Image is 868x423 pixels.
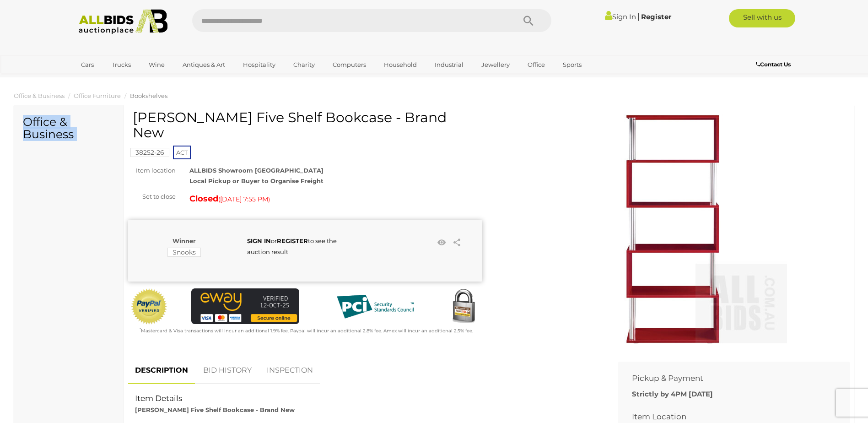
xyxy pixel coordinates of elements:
h2: Office & Business [23,116,114,141]
a: DESCRIPTION [128,357,195,384]
a: SIGN IN [247,237,271,244]
span: or to see the auction result [247,237,337,255]
img: PCI DSS compliant [329,288,421,325]
a: [GEOGRAPHIC_DATA] [75,72,152,87]
a: Office & Business [14,92,65,99]
button: Search [506,9,551,32]
a: Household [378,57,423,72]
strong: [PERSON_NAME] Five Shelf Bookcase - Brand New [135,406,295,413]
strong: Closed [189,194,218,204]
b: Winner [173,237,196,244]
a: Sign In [605,12,636,21]
img: Official PayPal Seal [130,288,168,325]
a: BID HISTORY [196,357,259,384]
li: Watch this item [435,236,449,249]
span: [DATE] 7:55 PM [220,195,268,203]
a: Antiques & Art [177,57,231,72]
a: Register [641,12,671,21]
strong: Local Pickup or Buyer to Organise Freight [189,177,323,184]
a: Industrial [429,57,469,72]
a: Trucks [106,57,137,72]
img: Otto Halcyon Five Shelf Bookcase - Brand New [558,114,787,343]
span: | [637,11,640,22]
a: Sports [557,57,588,72]
a: Office [522,57,551,72]
a: Hospitality [237,57,281,72]
h1: [PERSON_NAME] Five Shelf Bookcase - Brand New [133,110,480,140]
a: REGISTER [277,237,308,244]
a: Computers [327,57,372,72]
img: Allbids.com.au [74,9,173,34]
a: Jewellery [475,57,516,72]
span: ACT [173,146,191,159]
a: Bookshelves [130,92,167,99]
h2: Pickup & Payment [632,374,822,383]
mark: 38252-26 [130,148,169,157]
a: Wine [143,57,171,72]
strong: ALLBIDS Showroom [GEOGRAPHIC_DATA] [189,167,323,174]
h2: Item Details [135,394,598,403]
a: Contact Us [756,60,793,70]
a: Charity [287,57,321,72]
a: INSPECTION [260,357,320,384]
div: Set to close [121,191,183,202]
a: Cars [75,57,100,72]
b: Strictly by 4PM [DATE] [632,390,713,398]
b: Contact Us [756,61,791,68]
a: Office Furniture [74,92,121,99]
img: Secured by Rapid SSL [445,288,482,325]
span: ( ) [218,195,270,203]
img: eWAY Payment Gateway [191,288,299,325]
div: Item location [121,165,183,176]
h2: Item Location [632,412,822,421]
a: Sell with us [729,9,795,27]
small: Mastercard & Visa transactions will incur an additional 1.9% fee. Paypal will incur an additional... [140,328,473,334]
mark: Snooks [167,248,201,257]
a: 38252-26 [130,149,169,156]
